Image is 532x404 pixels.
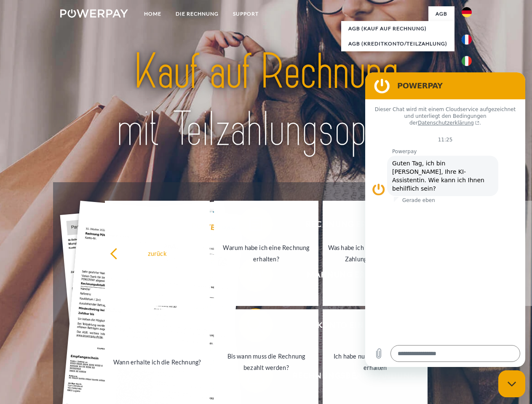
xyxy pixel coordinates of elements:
[462,7,472,17] img: de
[341,21,454,36] a: AGB (Kauf auf Rechnung)
[110,356,205,367] div: Wann erhalte ich die Rechnung?
[365,72,525,367] iframe: Messaging-Fenster
[110,247,205,259] div: zurück
[323,201,428,306] a: Was habe ich noch offen, ist meine Zahlung eingegangen?
[219,242,314,265] div: Warum habe ich eine Rechnung erhalten?
[341,36,454,51] a: AGB (Kreditkonto/Teilzahlung)
[328,351,422,373] div: Ich habe nur eine Teillieferung erhalten
[80,40,452,161] img: title-powerpay_de.svg
[462,56,472,66] img: it
[60,9,128,18] img: logo-powerpay-white.svg
[137,6,168,21] a: Home
[498,370,525,397] iframe: Schaltfläche zum Öffnen des Messaging-Fensters; Konversation läuft
[219,351,314,373] div: Bis wann muss die Rechnung bezahlt werden?
[328,242,422,265] div: Was habe ich noch offen, ist meine Zahlung eingegangen?
[168,6,226,21] a: DIE RECHNUNG
[462,35,472,45] img: fr
[428,6,454,21] a: agb
[226,6,266,21] a: SUPPORT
